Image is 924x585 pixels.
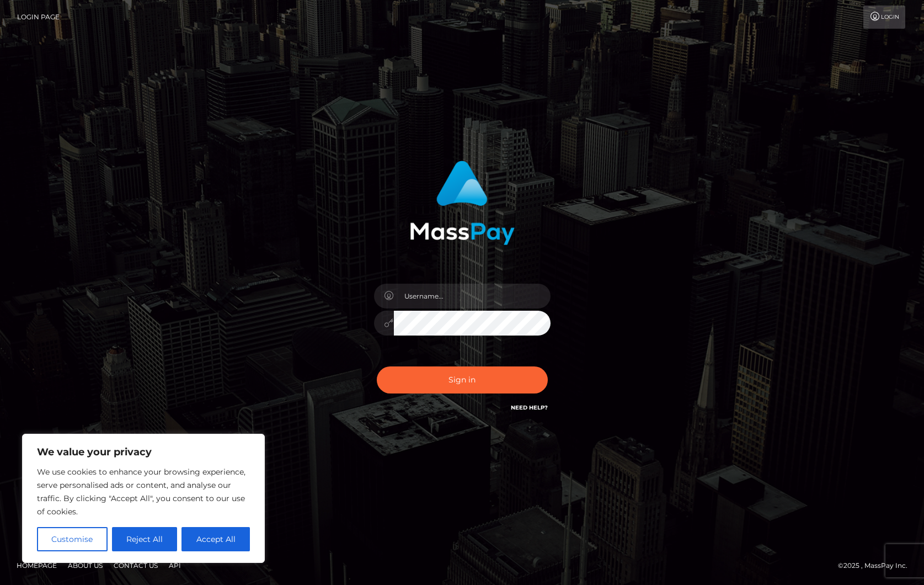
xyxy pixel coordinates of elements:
[112,527,178,551] button: Reject All
[394,284,551,309] input: Username...
[377,366,548,393] button: Sign in
[22,434,265,563] div: We value your privacy
[181,527,250,551] button: Accept All
[37,465,250,518] p: We use cookies to enhance your browsing experience, serve personalised ads or content, and analys...
[37,527,108,551] button: Customise
[164,557,185,574] a: API
[17,6,60,29] a: Login Page
[863,6,905,29] a: Login
[109,557,162,574] a: Contact Us
[37,445,250,459] p: We value your privacy
[63,557,107,574] a: About Us
[410,161,515,245] img: MassPay Login
[511,404,548,411] a: Need Help?
[838,560,916,572] div: © 2025 , MassPay Inc.
[12,557,61,574] a: Homepage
